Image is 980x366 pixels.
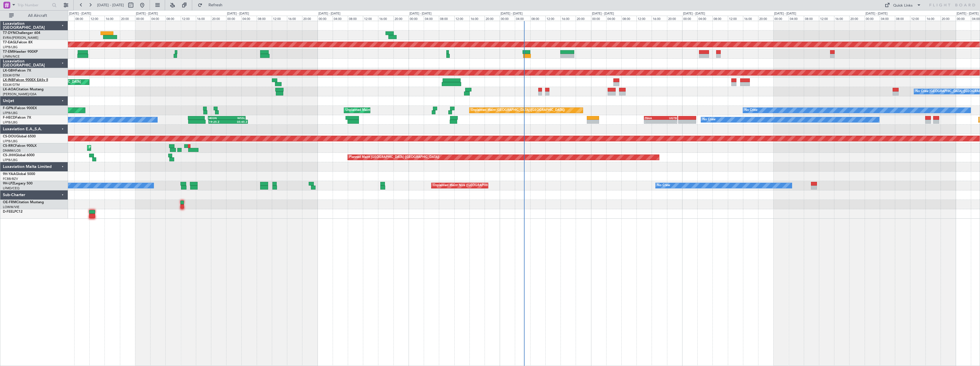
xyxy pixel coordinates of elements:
div: 16:00 [743,16,758,21]
div: 16:00 [196,16,211,21]
div: [DATE] - [DATE] [318,11,340,16]
div: 12:00 [819,16,834,21]
div: 00:00 [956,16,971,21]
span: T7-DYN [3,31,16,35]
div: 08:00 [348,16,363,21]
span: F-HECD [3,116,15,119]
div: 00:00 [773,16,788,21]
a: CS-RRCFalcon 900LX [3,144,37,148]
div: 16:00 [287,16,302,21]
a: EVRA/[PERSON_NAME] [3,36,38,40]
span: LX-AOA [3,88,16,91]
div: 00:00 [682,16,697,21]
div: 12:00 [363,16,378,21]
div: 00:00 [591,16,606,21]
div: 12:00 [181,16,196,21]
a: T7-EAGLFalcon 8X [3,41,33,44]
div: Quick Links [893,3,913,9]
span: OE-FRM [3,201,16,204]
div: 00:00 [318,16,333,21]
div: 04:00 [880,16,895,21]
a: LX-INBFalcon 900EX EASy II [3,78,48,82]
a: 9H-YAAGlobal 5000 [3,172,35,176]
a: EDLW/DTM [3,73,20,78]
div: 00:00 [135,16,150,21]
span: CS-DOU [3,135,16,138]
div: 20:00 [941,16,956,21]
div: 12:00 [545,16,561,21]
div: 12:00 [728,16,743,21]
div: 04:00 [150,16,165,21]
span: T7-EAGL [3,41,17,44]
a: EDLW/DTM [3,83,20,87]
div: [DATE] - [DATE] [683,11,705,16]
div: 00:00 [500,16,515,21]
div: 20:00 [758,16,773,21]
a: F-HECDFalcon 7X [3,116,31,119]
div: 16:00 [925,16,941,21]
div: Planned Maint Lagos ([PERSON_NAME]) [89,144,148,152]
div: 20:00 [849,16,864,21]
div: 08:00 [621,16,636,21]
div: Unplanned Maint [GEOGRAPHIC_DATA] ([GEOGRAPHIC_DATA]) [471,106,565,115]
div: - [644,120,660,123]
div: 16:00 [561,16,576,21]
div: 16:00 [378,16,393,21]
span: [DATE] - [DATE] [97,3,124,8]
div: 08:00 [530,16,545,21]
div: 04:00 [424,16,439,21]
span: All Aircraft [15,14,60,18]
a: D-FEELPC12 [3,210,23,213]
a: LX-AOACitation Mustang [3,88,44,91]
a: LOWW/VIE [3,205,19,209]
span: CS-RRC [3,144,15,148]
div: Unplanned Maint [GEOGRAPHIC_DATA] ([GEOGRAPHIC_DATA]) [346,106,439,115]
div: 08:00 [165,16,180,21]
div: 04:00 [515,16,530,21]
div: 12:00 [910,16,925,21]
div: No Crew [657,181,670,190]
div: UGTB [660,116,676,120]
a: CS-DOUGlobal 6500 [3,135,36,138]
div: HEGN [208,116,227,120]
a: CS-JHHGlobal 6000 [3,154,35,157]
span: 9H-YAA [3,172,16,176]
div: [DATE] - [DATE] [409,11,431,16]
div: 20:00 [485,16,500,21]
div: 08:00 [74,16,89,21]
div: [DATE] - [DATE] [136,11,158,16]
a: LFPB/LBG [3,139,18,143]
div: Planned Maint [GEOGRAPHIC_DATA] ([GEOGRAPHIC_DATA]) [349,153,439,162]
div: 12:00 [272,16,287,21]
a: LFPB/LBG [3,158,18,162]
a: [PERSON_NAME]/QSA [3,92,37,96]
div: 20:00 [302,16,317,21]
div: 08:00 [712,16,728,21]
div: [DATE] - [DATE] [592,11,614,16]
a: DNMM/LOS [3,149,21,153]
div: WSSL [227,116,245,120]
a: FCBB/BZV [3,177,18,181]
div: 20:00 [393,16,409,21]
div: 12:00 [454,16,469,21]
div: ZBAA [644,116,660,120]
div: [DATE] - [DATE] [865,11,887,16]
div: No Crew [744,106,758,115]
div: 19:25 Z [209,120,228,123]
div: [DATE] - [DATE] [957,11,979,16]
a: LFMN/NCE [3,54,20,59]
div: 16:00 [469,16,485,21]
div: 20:00 [667,16,682,21]
button: Quick Links [882,1,924,10]
div: Unplanned Maint Nice ([GEOGRAPHIC_DATA]) [433,181,501,190]
span: CS-JHH [3,154,15,157]
div: 16:00 [105,16,120,21]
div: [DATE] - [DATE] [501,11,523,16]
div: 08:00 [804,16,819,21]
span: LX-INB [3,78,14,82]
button: Refresh [195,1,229,10]
a: OE-FRMCitation Mustang [3,201,44,204]
a: F-GPNJFalcon 900EX [3,107,37,110]
div: 00:00 [226,16,241,21]
a: LFPB/LBG [3,111,18,115]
